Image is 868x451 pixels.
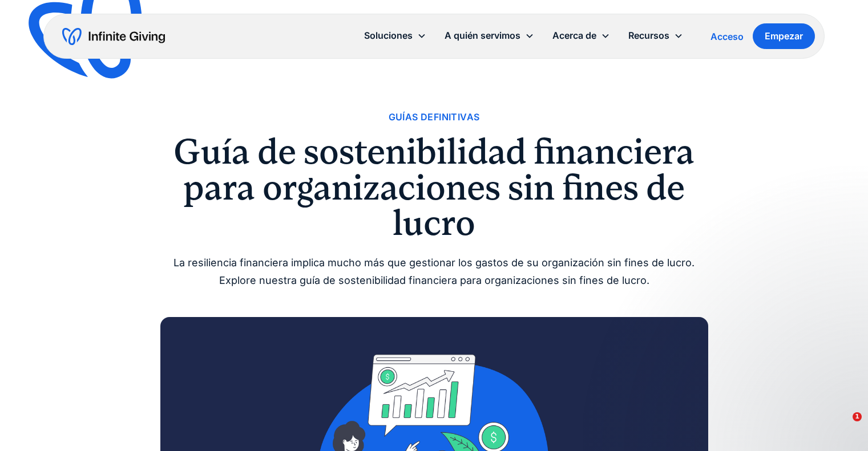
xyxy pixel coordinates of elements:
div: A quién servimos [435,23,543,48]
div: Soluciones [355,23,435,48]
font: Guía de sostenibilidad financiera para organizaciones sin fines de lucro [173,131,695,243]
font: Guías definitivas [389,111,480,123]
font: A quién servimos [445,30,520,41]
iframe: Chat en vivo de Intercom [829,412,857,440]
font: Empezar [765,30,803,42]
font: Soluciones [364,30,413,41]
font: Recursos [628,30,669,41]
div: Acerca de [543,23,619,48]
a: Acceso [710,30,744,43]
div: Recursos [619,23,692,48]
font: Acerca de [552,30,596,41]
a: Guías definitivas [389,109,480,125]
font: La resiliencia financiera implica mucho más que gestionar los gastos de su organización sin fines... [173,257,695,286]
font: 1 [855,413,859,420]
a: Empezar [753,23,815,49]
a: hogar [62,27,165,46]
font: Acceso [710,31,744,42]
